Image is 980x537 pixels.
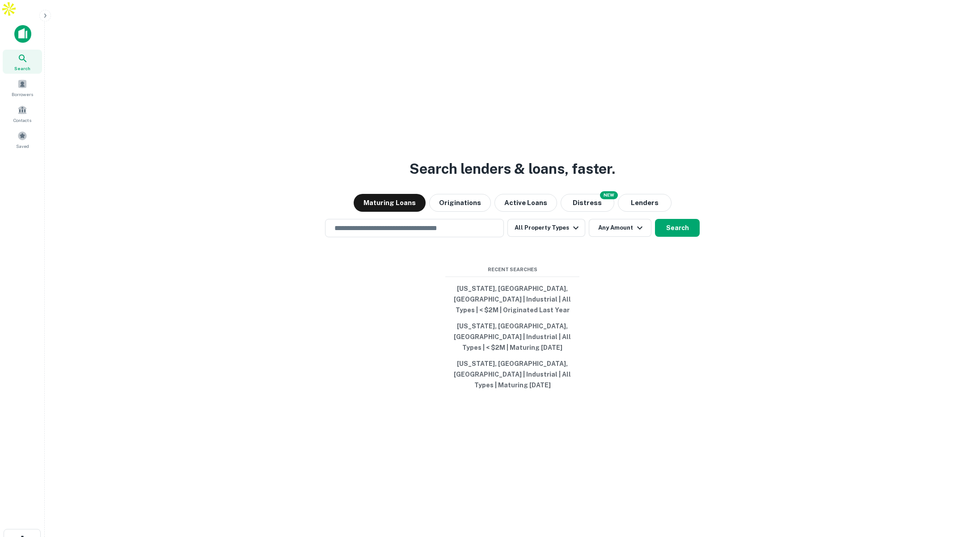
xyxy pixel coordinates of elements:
[561,194,614,212] button: Search distressed loans with lien and other non-mortgage details.
[445,266,579,273] span: Recent Searches
[3,50,42,74] a: Search
[14,25,31,43] img: capitalize-icon.png
[410,158,615,180] h3: Search lenders & loans, faster.
[618,194,672,212] button: Lenders
[445,318,579,356] button: [US_STATE], [GEOGRAPHIC_DATA], [GEOGRAPHIC_DATA] | Industrial | All Types | < $2M | Maturing [DATE]
[354,194,426,212] button: Maturing Loans
[445,281,579,318] button: [US_STATE], [GEOGRAPHIC_DATA], [GEOGRAPHIC_DATA] | Industrial | All Types | < $2M | Originated La...
[445,356,579,393] button: [US_STATE], [GEOGRAPHIC_DATA], [GEOGRAPHIC_DATA] | Industrial | All Types | Maturing [DATE]
[655,219,700,237] button: Search
[507,219,585,237] button: All Property Types
[3,127,42,151] a: Saved
[600,191,618,199] div: NEW
[3,101,42,126] a: Contacts
[3,76,42,100] a: Borrowers
[429,194,491,212] button: Originations
[14,65,30,72] span: Search
[494,194,557,212] button: Active Loans
[589,219,651,237] button: Any Amount
[13,117,31,124] span: Contacts
[12,91,33,98] span: Borrowers
[16,143,29,150] span: Saved
[935,466,980,508] iframe: Chat Widget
